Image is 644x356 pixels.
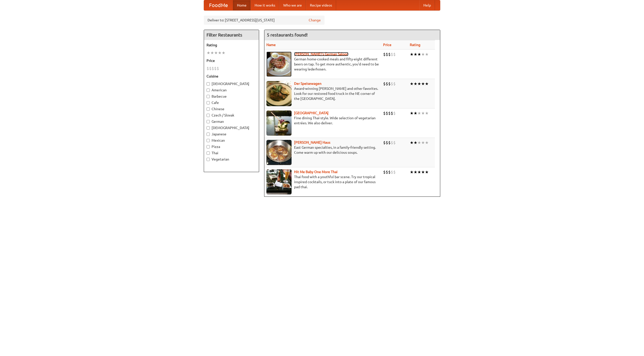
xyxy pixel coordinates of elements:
li: $ [391,169,393,175]
li: $ [386,110,388,116]
input: American [207,89,210,92]
p: Thai food with a youthful bar scene. Try our tropical inspired cocktails, or tuck into a plate of... [266,174,379,189]
input: German [207,120,210,123]
li: $ [383,81,386,87]
a: Recipe videos [306,0,336,10]
a: Hit Me Baby One More Thai [294,170,338,174]
li: ★ [410,110,414,116]
li: ★ [210,50,214,56]
label: Cafe [207,100,256,105]
li: $ [393,140,396,145]
li: ★ [425,52,429,57]
li: $ [386,140,388,145]
li: ★ [417,81,421,87]
label: Chinese [207,106,256,111]
input: Pizza [207,145,210,148]
li: ★ [214,50,218,56]
li: $ [388,169,391,175]
li: ★ [222,50,225,56]
a: [GEOGRAPHIC_DATA] [294,111,329,115]
img: babythai.jpg [266,169,292,194]
li: ★ [410,52,414,57]
label: Vegetarian [207,157,256,162]
img: speisewagen.jpg [266,81,292,106]
li: $ [388,110,391,116]
img: satay.jpg [266,110,292,136]
li: $ [214,66,217,71]
li: ★ [410,169,414,175]
li: ★ [417,140,421,145]
li: ★ [425,81,429,87]
li: $ [393,52,396,57]
li: ★ [414,81,417,87]
input: Vegetarian [207,158,210,161]
a: [PERSON_NAME]'s German Saloon [294,52,348,56]
li: ★ [421,140,425,145]
li: ★ [425,169,429,175]
label: Czech / Slovak [207,113,256,118]
li: $ [388,81,391,87]
li: ★ [218,50,222,56]
input: [DEMOGRAPHIC_DATA] [207,126,210,130]
li: $ [386,169,388,175]
a: FoodMe [204,0,233,10]
a: Change [309,18,321,23]
li: ★ [425,140,429,145]
img: kohlhaus.jpg [266,140,292,165]
li: $ [388,52,391,57]
input: Chinese [207,107,210,111]
li: ★ [410,81,414,87]
label: Mexican [207,138,256,143]
ng-pluralize: 5 restaurants found! [267,32,308,37]
li: $ [383,169,386,175]
input: Japanese [207,133,210,136]
a: How it works [251,0,279,10]
label: Thai [207,150,256,155]
label: [DEMOGRAPHIC_DATA] [207,125,256,130]
a: Rating [410,43,420,47]
li: $ [393,110,396,116]
a: Name [266,43,276,47]
a: Price [383,43,391,47]
li: $ [383,140,386,145]
li: ★ [421,52,425,57]
li: $ [383,52,386,57]
h5: Price [207,58,256,63]
a: Who we are [279,0,306,10]
div: Deliver to: [STREET_ADDRESS][US_STATE] [204,16,325,25]
label: Barbecue [207,94,256,99]
li: $ [383,110,386,116]
li: $ [393,81,396,87]
li: $ [391,81,393,87]
li: $ [391,140,393,145]
li: ★ [421,110,425,116]
label: German [207,119,256,124]
a: Der Speisewagen [294,82,321,86]
label: American [207,88,256,93]
input: Cafe [207,101,210,104]
a: Help [419,0,435,10]
li: ★ [421,81,425,87]
input: Czech / Slovak [207,114,210,117]
h5: Cuisine [207,74,256,79]
img: esthers.jpg [266,52,292,77]
li: $ [212,66,214,71]
h4: Filter Restaurants [204,30,259,40]
li: ★ [414,140,417,145]
li: $ [386,81,388,87]
p: Award-winning [PERSON_NAME] and other favorites. Look for our restored food truck in the NE corne... [266,86,379,101]
li: ★ [414,169,417,175]
li: ★ [414,52,417,57]
h5: Rating [207,43,256,48]
p: German home-cooked meals and fifty-eight different beers on tap. To get more authentic, you'd nee... [266,57,379,72]
p: East German specialties, in a family-friendly setting. Come warm up with our delicious soups. [266,145,379,155]
li: ★ [410,140,414,145]
li: $ [391,52,393,57]
li: $ [386,52,388,57]
li: ★ [417,110,421,116]
li: ★ [207,50,210,56]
